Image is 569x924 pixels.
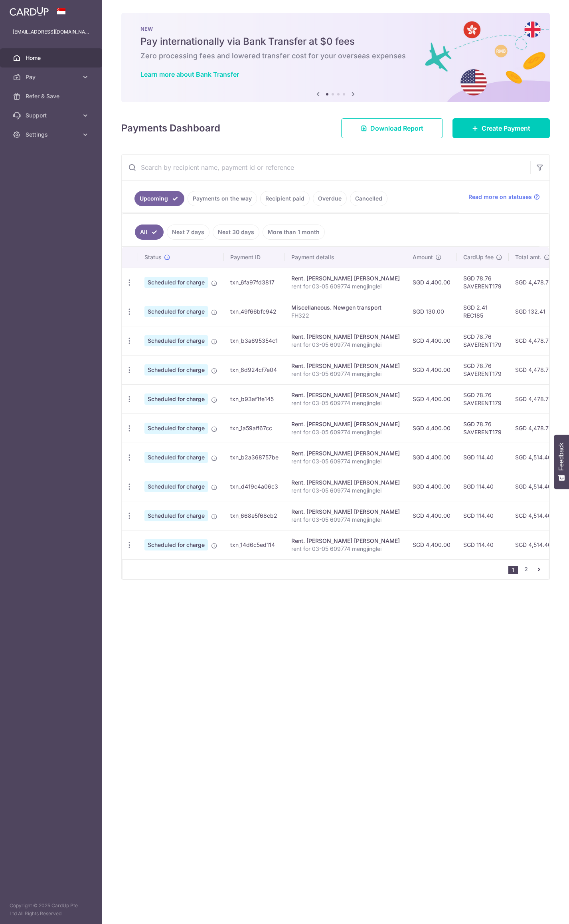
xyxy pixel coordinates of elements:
div: Rent. [PERSON_NAME] [PERSON_NAME] [291,449,400,457]
a: 2 [521,564,531,574]
td: SGD 2.41 REC185 [457,297,509,326]
nav: pager [508,560,549,579]
th: Payment ID [224,247,285,268]
td: SGD 4,478.76 [509,413,559,443]
td: SGD 78.76 SAVERENT179 [457,355,509,384]
td: txn_d419c4a06c3 [224,472,285,501]
div: Rent. [PERSON_NAME] [PERSON_NAME] [291,362,400,370]
span: Pay [26,73,78,81]
div: Rent. [PERSON_NAME] [PERSON_NAME] [291,274,400,282]
td: SGD 4,478.76 [509,384,559,413]
img: Bank transfer banner [121,13,550,102]
td: SGD 114.40 [457,501,509,530]
td: SGD 4,400.00 [406,472,457,501]
a: Overdue [313,191,347,206]
span: Feedback [558,443,565,471]
span: Scheduled for charge [144,423,208,434]
td: SGD 4,400.00 [406,268,457,297]
a: Read more on statuses [468,193,540,201]
td: SGD 78.76 SAVERENT179 [457,413,509,443]
td: SGD 130.00 [406,297,457,326]
p: rent for 03-05 609774 mengjinglei [291,457,400,465]
td: SGD 4,514.40 [509,443,559,472]
h6: Zero processing fees and lowered transfer cost for your overseas expenses [140,51,531,61]
iframe: Opens a widget where you can find more information [517,900,561,920]
td: txn_b93af1fe145 [224,384,285,413]
span: Amount [413,253,433,261]
a: Recipient paid [260,191,310,206]
td: SGD 4,400.00 [406,384,457,413]
p: [EMAIL_ADDRESS][DOMAIN_NAME] [13,28,89,36]
p: rent for 03-05 609774 mengjinglei [291,487,400,495]
li: 1 [508,566,518,574]
p: rent for 03-05 609774 mengjinglei [291,428,400,436]
h5: Pay internationally via Bank Transfer at $0 fees [140,35,531,48]
td: SGD 114.40 [457,472,509,501]
span: Status [144,253,162,261]
p: rent for 03-05 609774 mengjinglei [291,341,400,349]
td: txn_6fa97fd3817 [224,268,285,297]
span: Settings [26,131,78,139]
th: Payment details [285,247,406,268]
span: Create Payment [482,123,530,133]
a: Cancelled [350,191,387,206]
a: Download Report [341,118,443,138]
td: SGD 4,400.00 [406,413,457,443]
td: SGD 4,478.76 [509,268,559,297]
p: NEW [140,26,531,32]
td: SGD 4,514.40 [509,472,559,501]
span: Scheduled for charge [144,452,208,463]
p: rent for 03-05 609774 mengjinglei [291,370,400,378]
p: rent for 03-05 609774 mengjinglei [291,399,400,407]
span: Refer & Save [26,92,78,100]
h4: Payments Dashboard [121,121,220,135]
td: SGD 78.76 SAVERENT179 [457,268,509,297]
a: More than 1 month [263,225,325,240]
td: SGD 4,400.00 [406,530,457,559]
div: Rent. [PERSON_NAME] [PERSON_NAME] [291,391,400,399]
span: Scheduled for charge [144,510,208,521]
span: Scheduled for charge [144,393,208,405]
td: SGD 4,400.00 [406,326,457,355]
span: Download Report [370,123,423,133]
span: Total amt. [515,253,541,261]
td: txn_668e5f68cb2 [224,501,285,530]
td: SGD 4,478.76 [509,326,559,355]
div: Rent. [PERSON_NAME] [PERSON_NAME] [291,479,400,487]
span: Scheduled for charge [144,364,208,376]
span: Scheduled for charge [144,481,208,492]
a: Upcoming [134,191,184,206]
div: Rent. [PERSON_NAME] [PERSON_NAME] [291,420,400,428]
a: Create Payment [452,118,550,138]
span: Read more on statuses [468,193,532,201]
a: Next 30 days [213,225,259,240]
a: Learn more about Bank Transfer [140,70,239,78]
div: Rent. [PERSON_NAME] [PERSON_NAME] [291,333,400,341]
p: FH322 [291,312,400,320]
div: Rent. [PERSON_NAME] [PERSON_NAME] [291,537,400,545]
td: txn_b3a695354c1 [224,326,285,355]
p: rent for 03-05 609774 mengjinglei [291,545,400,553]
td: SGD 114.40 [457,443,509,472]
td: SGD 78.76 SAVERENT179 [457,326,509,355]
td: txn_6d924cf7e04 [224,355,285,384]
span: Scheduled for charge [144,335,208,346]
p: rent for 03-05 609774 mengjinglei [291,516,400,524]
td: txn_b2a368757be [224,443,285,472]
td: SGD 4,400.00 [406,501,457,530]
a: Next 7 days [167,225,209,240]
td: SGD 4,514.40 [509,530,559,559]
span: CardUp fee [463,253,494,261]
span: Scheduled for charge [144,277,208,288]
input: Search by recipient name, payment id or reference [122,155,530,180]
button: Feedback - Show survey [554,435,569,489]
a: Payments on the way [188,191,257,206]
td: txn_49f66bfc942 [224,297,285,326]
td: SGD 114.40 [457,530,509,559]
a: All [135,225,164,240]
td: txn_1a59aff67cc [224,413,285,443]
div: Rent. [PERSON_NAME] [PERSON_NAME] [291,508,400,516]
span: Support [26,111,78,119]
span: Home [26,54,78,62]
td: SGD 4,478.76 [509,355,559,384]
